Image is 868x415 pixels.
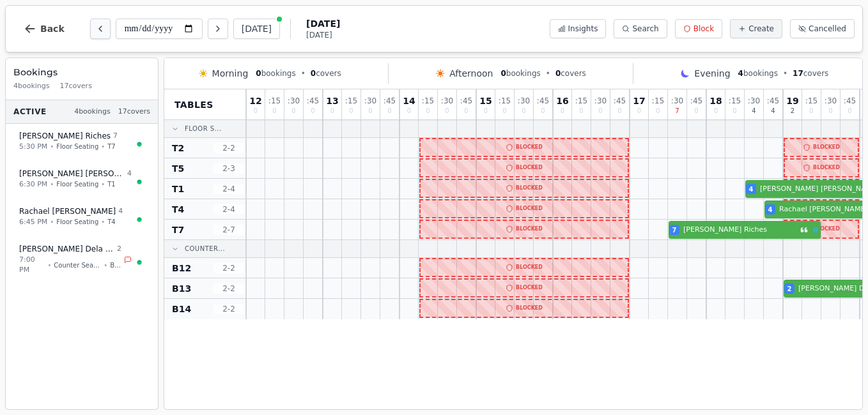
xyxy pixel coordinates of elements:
span: 0 [426,108,430,114]
button: Block [675,19,722,38]
span: 0 [311,69,316,78]
span: 7 [672,225,677,235]
span: [PERSON_NAME] Riches [19,131,111,141]
span: 6:45 PM [19,217,47,228]
span: Floor Seating [56,217,98,227]
span: 4 bookings [74,107,111,117]
span: • [50,217,54,227]
span: : 15 [422,97,434,105]
span: bookings [256,68,295,79]
span: : 45 [460,97,472,105]
span: bookings [738,68,778,79]
button: Insights [550,19,607,38]
span: Evening [694,67,730,80]
span: 0 [484,108,488,114]
span: 2 - 4 [213,204,244,215]
span: : 30 [594,97,607,105]
span: : 45 [614,97,626,105]
span: Tables [174,98,213,111]
span: 0 [555,69,561,78]
span: 0 [848,108,851,114]
span: 0 [330,108,334,114]
button: Create [730,19,782,38]
span: B14 [172,303,191,315]
span: 0 [541,108,545,114]
span: : 15 [499,97,511,105]
span: 18 [709,96,722,105]
span: • [104,260,107,270]
span: 0 [445,108,449,114]
span: 0 [464,108,468,114]
span: 0 [732,108,736,114]
span: 17 covers [60,81,92,92]
span: 0 [254,108,258,114]
span: [DATE] [306,30,340,40]
span: 7 [675,108,679,114]
span: 0 [598,108,602,114]
span: : 45 [307,97,319,105]
span: B13 [172,282,191,295]
span: 16 [556,96,568,105]
span: Active [13,107,47,117]
span: Counter... [185,244,225,253]
span: covers [793,68,828,79]
span: T4 [172,203,184,216]
button: Cancelled [790,19,855,38]
span: covers [311,68,341,79]
span: 14 [403,96,415,105]
button: Back [13,13,75,44]
span: 13 [326,96,338,105]
span: • [101,217,105,227]
span: 2 - 4 [213,184,244,194]
span: : 15 [652,97,664,105]
span: 4 [771,108,775,114]
button: [DATE] [233,19,280,39]
span: : 30 [288,97,300,105]
span: • [546,68,550,79]
span: : 30 [518,97,530,105]
span: 0 [387,108,391,114]
span: 4 [768,205,773,215]
span: 4 [752,108,756,114]
span: 0 [502,108,506,114]
span: 2 - 2 [213,143,244,153]
span: B12 [172,262,191,275]
span: Insights [568,24,598,34]
span: Counter Seating [54,260,101,270]
h3: Bookings [13,66,150,79]
span: 0 [637,108,641,114]
span: Back [40,24,65,33]
span: 7 [113,131,118,142]
span: 0 [349,108,353,114]
span: • [50,179,54,189]
span: 0 [311,108,314,114]
span: : 45 [844,97,856,105]
span: Rachael [PERSON_NAME] [19,206,116,216]
span: 0 [256,69,261,78]
span: T7 [172,223,184,236]
span: [DATE] [306,17,340,30]
span: • [50,142,54,151]
span: : 45 [690,97,702,105]
span: : 45 [537,97,549,105]
button: [PERSON_NAME] Dela corte27:00 PM•Counter Seating•B13 [11,237,153,283]
span: 2 - 2 [213,263,244,273]
span: : 30 [748,97,760,105]
span: bookings [500,68,540,79]
span: : 30 [441,97,453,105]
span: Morning [212,67,249,80]
span: 12 [249,96,261,105]
span: : 15 [268,97,281,105]
span: • [301,68,306,79]
span: Floor Seating [56,179,98,189]
span: 2 [787,284,792,294]
button: Next day [208,19,228,39]
span: 17 [633,96,645,105]
button: [PERSON_NAME] [PERSON_NAME]46:30 PM•Floor Seating•T1 [11,162,153,197]
span: 17 covers [118,107,150,117]
span: : 15 [805,97,818,105]
span: 6:30 PM [19,179,47,190]
span: Create [748,24,774,34]
button: Rachael [PERSON_NAME]46:45 PM•Floor Seating•T4 [11,199,153,234]
span: Floor Seating [56,142,98,151]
